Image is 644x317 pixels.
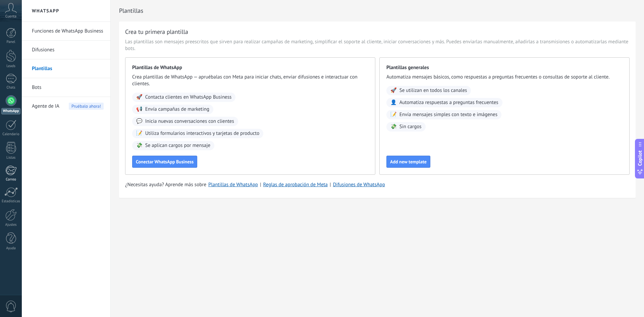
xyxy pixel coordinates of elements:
[125,181,206,188] span: ¿Necesitas ayuda? Aprende más sobre
[136,142,143,149] span: 💸
[1,86,21,90] div: Chats
[386,64,623,71] span: Plantillas generales
[119,4,636,17] h2: Plantillas
[390,111,397,118] span: 📝
[386,156,430,168] button: Add new template
[390,159,427,164] span: Add new template
[1,40,21,44] div: Panel
[1,108,20,114] div: WhatsApp
[390,87,397,94] span: 🚀
[22,97,110,115] li: Agente de IA
[32,41,104,59] a: Difusiones
[22,22,110,41] li: Funciones de WhatsApp Business
[132,74,368,87] span: Crea plantillas de WhatsApp — apruébalas con Meta para iniciar chats, enviar difusiones e interac...
[399,123,422,130] span: Sin cargos
[145,142,210,149] span: Se aplican cargos por mensaje
[132,156,197,168] button: Conectar WhatsApp Business
[1,132,21,137] div: Calendario
[1,223,21,227] div: Ajustes
[32,78,104,97] a: Bots
[22,41,110,59] li: Difusiones
[32,97,104,116] a: Agente de IAPruébalo ahora!
[125,181,630,188] div: | |
[125,39,630,52] span: Las plantillas son mensajes preescritos que sirven para realizar campañas de marketing, simplific...
[136,130,143,137] span: 📝
[333,181,385,188] a: Difusiones de WhatsApp
[69,103,104,110] span: Pruébalo ahora!
[386,74,623,81] span: Automatiza mensajes básicos, como respuestas a preguntas frecuentes o consultas de soporte al cli...
[5,14,16,19] span: Cuenta
[399,87,467,94] span: Se utilizan en todos los canales
[136,159,194,164] span: Conectar WhatsApp Business
[22,59,110,78] li: Plantillas
[32,97,59,116] span: Agente de IA
[145,94,232,101] span: Contacta clientes en WhatsApp Business
[1,156,21,160] div: Listas
[208,181,258,188] a: Plantillas de WhatsApp
[399,111,497,118] span: Envía mensajes simples con texto e imágenes
[390,123,397,130] span: 💸
[145,106,209,113] span: Envía campañas de marketing
[32,59,104,78] a: Plantillas
[22,78,110,97] li: Bots
[637,150,643,166] span: Copilot
[136,94,143,101] span: 🚀
[1,246,21,251] div: Ayuda
[132,64,368,71] span: Plantillas de WhatsApp
[136,118,143,125] span: 💬
[390,99,397,106] span: 👤
[399,99,498,106] span: Automatiza respuestas a preguntas frecuentes
[145,118,234,125] span: Inicia nuevas conversaciones con clientes
[1,177,21,182] div: Correo
[125,28,188,36] h3: Crea tu primera plantilla
[1,64,21,68] div: Leads
[1,199,21,204] div: Estadísticas
[145,130,260,137] span: Utiliza formularios interactivos y tarjetas de producto
[263,181,328,188] a: Reglas de aprobación de Meta
[136,106,143,113] span: 📢
[32,22,104,41] a: Funciones de WhatsApp Business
